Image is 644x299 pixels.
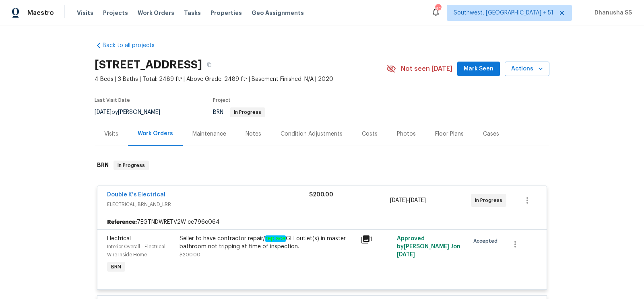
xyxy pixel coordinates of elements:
button: Copy Address [202,58,217,72]
span: Geo Assignments [252,9,304,17]
div: Condition Adjustments [281,130,343,138]
span: [DATE] [95,109,111,115]
a: Double K's Electrical [107,192,165,198]
span: [DATE] [397,252,415,258]
span: Not seen [DATE] [401,65,452,73]
span: Accepted [473,237,501,245]
span: Interior Overall - Electrical Wire Inside Home [107,244,165,257]
span: Dhanusha SS [591,9,632,17]
span: Projects [103,9,128,17]
div: Work Orders [138,130,173,138]
div: BRN In Progress [95,153,549,178]
b: Reference: [107,218,137,226]
span: 4 Beds | 3 Baths | Total: 2489 ft² | Above Grade: 2489 ft² | Basement Finished: N/A | 2020 [95,75,386,83]
span: [DATE] [409,198,426,203]
span: Project [213,98,231,103]
em: replace [265,235,286,242]
div: Cases [483,130,499,138]
span: BRN [108,263,124,271]
h6: BRN [97,161,109,170]
span: $200.00 [180,252,200,257]
span: Actions [511,64,543,74]
div: Floor Plans [435,130,464,138]
span: Maestro [27,9,54,17]
div: 600 [435,5,441,13]
span: In Progress [114,161,148,169]
div: Costs [362,130,378,138]
span: $200.00 [309,192,333,198]
span: Last Visit Date [95,98,130,103]
span: Properties [211,9,242,17]
span: Tasks [184,10,201,16]
span: In Progress [475,196,506,204]
span: Southwest, [GEOGRAPHIC_DATA] + 51 [454,9,553,17]
span: ELECTRICAL, BRN_AND_LRR [107,200,309,208]
div: Notes [246,130,261,138]
div: Visits [104,130,118,138]
span: Mark Seen [464,64,493,74]
a: Back to all projects [95,41,172,49]
h2: [STREET_ADDRESS] [95,61,202,69]
span: In Progress [231,110,264,115]
div: Photos [397,130,416,138]
div: Maintenance [192,130,226,138]
div: by [PERSON_NAME] [95,107,170,117]
button: Actions [505,62,549,76]
span: Electrical [107,236,131,241]
button: Mark Seen [457,62,500,76]
div: 1 [361,235,392,244]
div: 7EGTNDWRETV2W-ce796c064 [97,215,547,229]
span: Approved by [PERSON_NAME] J on [397,236,460,258]
span: - [390,196,426,204]
span: Visits [77,9,93,17]
span: Work Orders [138,9,174,17]
span: BRN [213,109,265,115]
span: [DATE] [390,198,407,203]
div: Seller to have contractor repair/ GFI outlet(s) in master bathroom not tripping at time of inspec... [180,235,356,251]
